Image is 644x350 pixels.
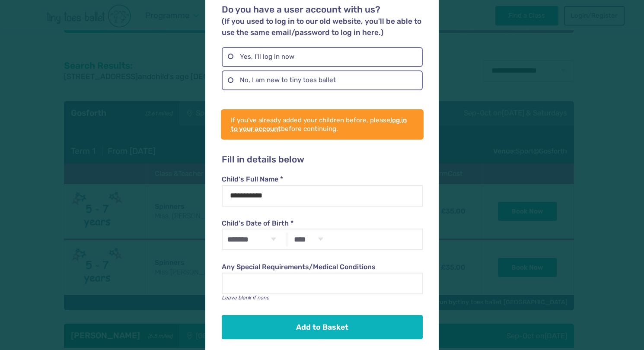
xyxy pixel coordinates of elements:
[222,175,422,184] label: Child's Full Name *
[222,219,422,228] label: Child's Date of Birth *
[222,4,422,38] h2: Do you have a user account with us?
[222,154,422,165] h2: Fill in details below
[222,70,422,90] label: No, I am new to tiny toes ballet
[222,294,422,302] p: Leave blank if none
[222,17,421,37] small: (If you used to log in to our old website, you'll be able to use the same email/password to log i...
[222,262,422,272] label: Any Special Requirements/Medical Conditions
[222,315,422,339] button: Add to Basket
[222,47,422,67] label: Yes, I'll log in now
[231,116,414,133] p: If you've already added your children before, please before continuing.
